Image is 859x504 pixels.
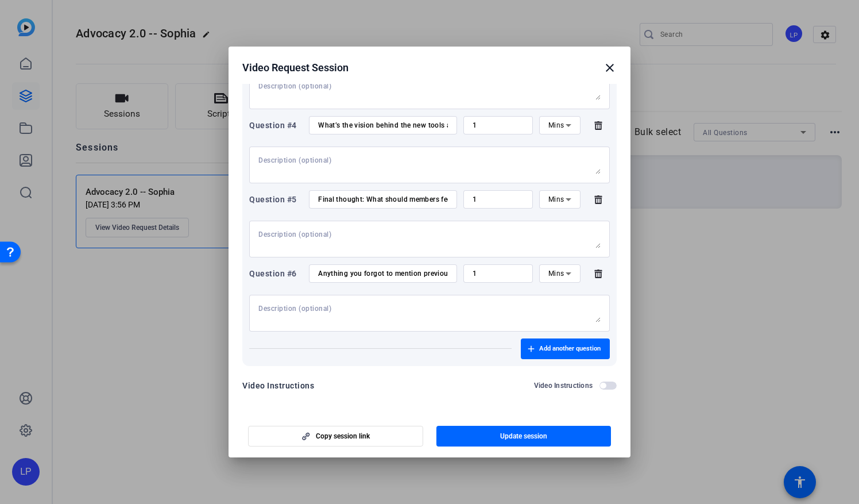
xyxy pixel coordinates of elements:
button: Copy session link [248,426,423,447]
button: Add another question [521,338,610,359]
div: Question #6 [249,267,303,280]
input: Time [473,121,524,130]
input: Enter your question here [318,195,448,204]
div: Question #4 [249,118,303,132]
div: Question #5 [249,193,303,206]
mat-icon: close [603,61,617,75]
span: Mins [548,270,564,278]
input: Time [473,195,524,204]
div: Video Request Session [242,61,617,75]
span: Mins [548,121,564,129]
input: Time [473,269,524,278]
span: Update session [500,432,547,441]
button: Update session [436,426,612,447]
span: Copy session link [316,432,370,441]
h2: Video Instructions [534,381,593,390]
input: Enter your question here [318,121,448,130]
div: Video Instructions [242,379,314,393]
span: Add another question [539,344,601,353]
input: Enter your question here [318,269,448,278]
span: Mins [548,195,564,203]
